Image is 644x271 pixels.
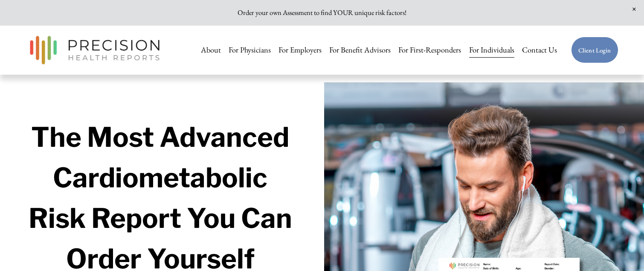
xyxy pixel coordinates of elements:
a: For Benefit Advisors [329,41,391,58]
a: For Individuals [469,41,514,58]
a: About [201,41,221,58]
a: Contact Us [522,41,557,58]
a: Client Login [571,37,618,64]
img: Precision Health Reports [26,32,164,68]
a: For First-Responders [398,41,461,58]
a: For Physicians [229,41,271,58]
a: For Employers [278,41,322,58]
